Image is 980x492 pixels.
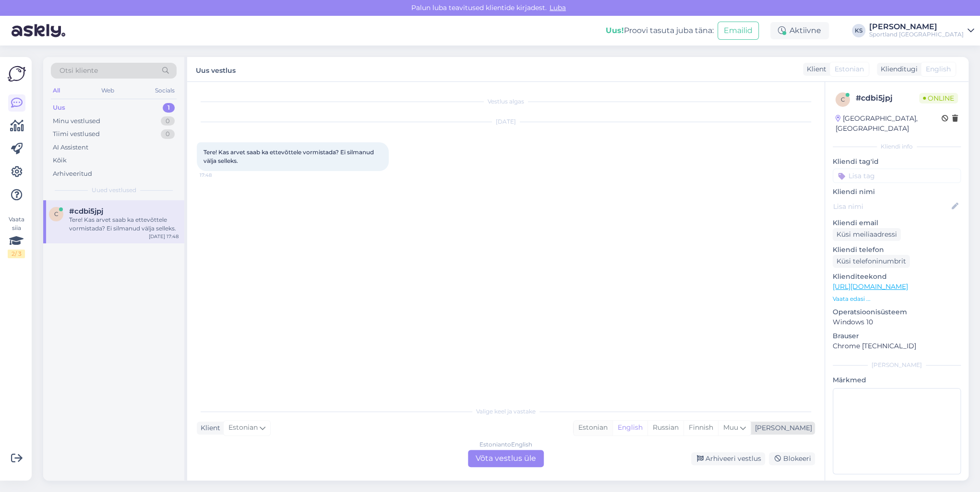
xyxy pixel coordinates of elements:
[228,423,258,433] span: Estonian
[833,255,910,268] div: Küsi telefoninumbrit
[479,440,532,449] div: Estonian to English
[53,143,88,152] div: AI Assistent
[833,317,961,327] p: Windows 10
[833,157,961,167] p: Kliendi tag'id
[163,103,175,113] div: 1
[53,116,100,126] div: Minu vestlused
[856,92,919,104] div: # cdbi5jpj
[833,218,961,228] p: Kliendi email
[606,25,714,36] div: Proovi tasuta juba täna:
[717,22,759,40] button: Emailid
[8,65,26,83] img: Askly Logo
[196,63,236,76] label: Uus vestlus
[60,66,98,76] span: Otsi kliente
[203,149,375,164] span: Tere! Kas arvet saab ka ettevõttele vormistada? Ei silmanud välja selleks.
[833,295,961,303] p: Vaata edasi ...
[161,129,175,139] div: 0
[869,23,974,38] a: [PERSON_NAME]Sportland [GEOGRAPHIC_DATA]
[833,341,961,351] p: Chrome [TECHNICAL_ID]
[197,423,220,433] div: Klient
[833,187,961,197] p: Kliendi nimi
[835,64,864,74] span: Estonian
[53,169,92,179] div: Arhiveeritud
[833,282,908,291] a: [URL][DOMAIN_NAME]
[869,23,964,31] div: [PERSON_NAME]
[926,64,951,74] span: English
[919,93,958,103] span: Online
[99,84,116,97] div: Web
[574,421,612,435] div: Estonian
[723,423,738,432] span: Muu
[852,24,865,37] div: KS
[606,26,624,35] b: Uus!
[833,307,961,317] p: Operatsioonisüsteem
[468,450,544,467] div: Võta vestlus üle
[803,64,826,74] div: Klient
[53,156,67,165] div: Kõik
[869,31,964,38] div: Sportland [GEOGRAPHIC_DATA]
[770,22,829,39] div: Aktiivne
[751,423,812,433] div: [PERSON_NAME]
[833,228,901,241] div: Küsi meiliaadressi
[833,331,961,341] p: Brauser
[833,375,961,385] p: Märkmed
[833,361,961,369] div: [PERSON_NAME]
[51,84,62,97] div: All
[833,201,950,212] input: Lisa nimi
[161,116,175,126] div: 0
[547,3,569,12] span: Luba
[54,210,59,217] span: c
[8,250,25,258] div: 2 / 3
[833,142,961,151] div: Kliendi info
[877,64,918,74] div: Klienditugi
[8,215,25,258] div: Vaata siia
[647,421,683,435] div: Russian
[769,452,815,465] div: Blokeeri
[197,117,815,126] div: [DATE]
[683,421,718,435] div: Finnish
[833,272,961,282] p: Klienditeekond
[53,103,65,113] div: Uus
[69,216,179,233] div: Tere! Kas arvet saab ka ettevõttele vormistada? Ei silmanud välja selleks.
[841,96,845,103] span: c
[200,172,236,179] span: 17:48
[836,114,942,134] div: [GEOGRAPHIC_DATA], [GEOGRAPHIC_DATA]
[197,97,815,106] div: Vestlus algas
[92,186,136,195] span: Uued vestlused
[612,421,647,435] div: English
[691,452,765,465] div: Arhiveeri vestlus
[833,169,961,183] input: Lisa tag
[153,84,177,97] div: Socials
[69,207,103,216] span: #cdbi5jpj
[833,245,961,255] p: Kliendi telefon
[197,407,815,416] div: Valige keel ja vastake
[149,233,179,240] div: [DATE] 17:48
[53,129,100,139] div: Tiimi vestlused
